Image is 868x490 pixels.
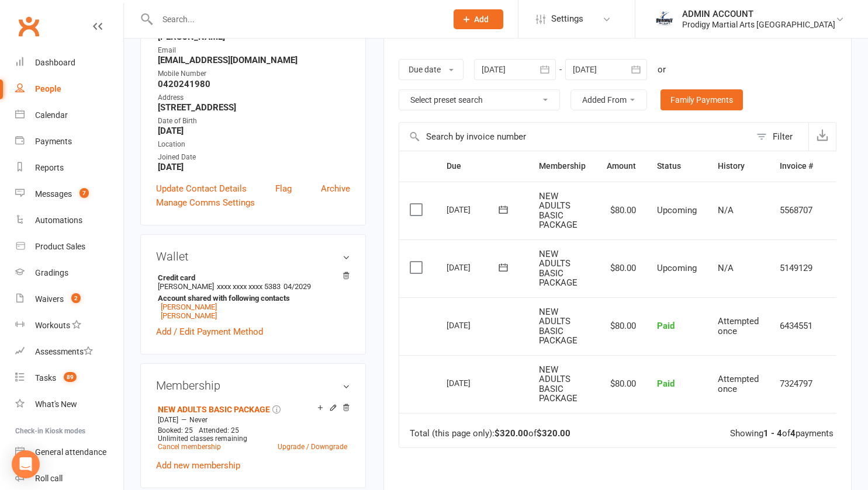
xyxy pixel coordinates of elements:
td: $80.00 [596,182,646,239]
strong: 1 - 4 [763,428,782,439]
span: 04/2029 [283,282,311,291]
a: Workouts [15,312,123,339]
div: People [35,84,61,93]
div: Workouts [35,321,70,330]
th: Amount [596,151,646,181]
span: Paid [657,378,675,389]
a: Upgrade / Downgrade [278,443,347,451]
a: Add / Edit Payment Method [156,325,263,339]
span: Booked: 25 [158,426,193,435]
div: Joined Date [158,152,350,163]
strong: 0420241980 [158,79,350,89]
a: Assessments [15,339,123,365]
span: Paid [657,321,675,331]
a: Archive [321,182,350,196]
span: NEW ADULTS BASIC PACKAGE [539,307,577,346]
span: Upcoming [657,263,697,273]
div: Waivers [35,294,64,304]
div: Location [158,139,350,150]
div: Filter [773,130,793,144]
a: [PERSON_NAME] [161,303,217,311]
div: [DATE] [447,374,500,392]
div: Total (this page only): of [410,429,570,439]
span: N/A [718,263,734,273]
a: Family Payments [660,89,743,110]
span: 2 [71,293,81,303]
td: $80.00 [596,297,646,355]
td: 7324797 [769,355,824,413]
div: What's New [35,399,77,409]
div: Automations [35,216,82,225]
a: Gradings [15,260,123,286]
input: Search... [154,11,438,27]
td: $80.00 [596,239,646,297]
td: 5149129 [769,239,824,297]
div: Messages [35,189,72,199]
strong: [DATE] [158,162,350,172]
div: [DATE] [447,258,500,276]
a: Flag [275,182,292,196]
td: $80.00 [596,355,646,413]
span: Attempted once [718,316,759,336]
a: Add new membership [156,460,240,471]
div: Payments [35,137,72,146]
a: [PERSON_NAME] [161,311,217,320]
span: NEW ADULTS BASIC PACKAGE [539,249,577,289]
a: Messages 7 [15,181,123,207]
span: NEW ADULTS BASIC PACKAGE [539,191,577,231]
h3: Membership [156,379,350,392]
div: [DATE] [447,200,500,218]
th: Invoice # [769,151,824,181]
strong: Account shared with following contacts [158,294,344,303]
a: Dashboard [15,50,123,76]
div: Assessments [35,347,93,356]
button: Added From [570,89,647,110]
img: thumb_image1686208220.png [653,8,676,31]
strong: $320.00 [537,428,570,439]
strong: Credit card [158,273,344,282]
span: N/A [718,205,734,216]
span: Settings [551,6,583,32]
span: Add [474,15,489,24]
h3: Wallet [156,250,350,263]
a: People [15,76,123,102]
th: Membership [528,151,596,181]
div: Address [158,92,350,103]
div: Reports [35,163,64,172]
div: Roll call [35,474,63,483]
span: Attempted once [718,374,759,394]
strong: [EMAIL_ADDRESS][DOMAIN_NAME] [158,55,350,65]
span: xxxx xxxx xxxx 5383 [217,282,281,291]
a: Calendar [15,102,123,128]
a: What's New [15,391,123,418]
div: Open Intercom Messenger [12,450,40,478]
td: 6434551 [769,297,824,355]
button: Due date [399,59,464,80]
div: Dashboard [35,58,75,67]
button: Filter [751,123,808,151]
a: General attendance kiosk mode [15,439,123,465]
a: Update Contact Details [156,182,247,196]
li: [PERSON_NAME] [156,272,350,322]
button: Add [454,9,503,29]
div: Tasks [35,373,56,383]
td: 5568707 [769,182,824,239]
a: Waivers 2 [15,286,123,312]
div: Email [158,45,350,56]
a: Payments [15,128,123,155]
div: Gradings [35,268,68,277]
div: ADMIN ACCOUNT [682,9,835,19]
strong: 4 [790,428,796,439]
th: Due [436,151,528,181]
span: Attended: 25 [199,426,239,435]
a: Clubworx [14,12,43,41]
div: [DATE] [447,316,500,334]
div: Date of Birth [158,116,350,127]
div: Product Sales [35,242,85,251]
a: Manage Comms Settings [156,196,255,210]
div: or [658,62,666,77]
th: Status [646,151,707,181]
div: Mobile Number [158,68,350,79]
a: Cancel membership [158,443,221,451]
span: Unlimited classes remaining [158,435,247,443]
